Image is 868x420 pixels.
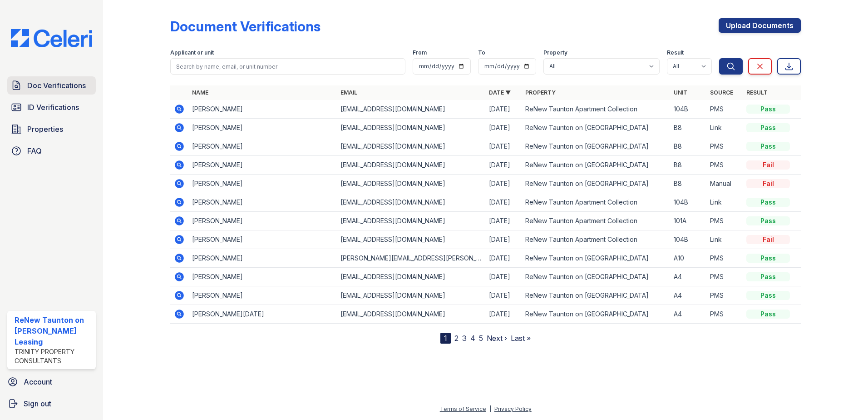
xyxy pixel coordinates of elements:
[667,49,684,56] label: Result
[485,193,522,212] td: [DATE]
[4,395,99,413] button: Sign out
[522,119,670,137] td: ReNew Taunton on [GEOGRAPHIC_DATA]
[337,100,485,119] td: [EMAIL_ADDRESS][DOMAIN_NAME]
[706,305,743,324] td: PMS
[706,286,743,305] td: PMS
[24,376,52,387] span: Account
[746,160,790,170] div: Fail
[337,137,485,156] td: [EMAIL_ADDRESS][DOMAIN_NAME]
[746,291,790,300] div: Pass
[522,286,670,305] td: ReNew Taunton on [GEOGRAPHIC_DATA]
[489,405,491,412] div: |
[340,89,357,96] a: Email
[188,193,337,212] td: [PERSON_NAME]
[188,175,337,193] td: [PERSON_NAME]
[170,18,321,35] div: Document Verifications
[479,334,483,343] a: 5
[188,268,337,286] td: [PERSON_NAME]
[462,334,467,343] a: 3
[706,212,743,230] td: PMS
[188,230,337,249] td: [PERSON_NAME]
[670,286,706,305] td: A4
[706,249,743,268] td: PMS
[27,102,79,113] span: ID Verifications
[485,286,522,305] td: [DATE]
[337,230,485,249] td: [EMAIL_ADDRESS][DOMAIN_NAME]
[719,18,801,33] a: Upload Documents
[706,268,743,286] td: PMS
[7,76,96,95] a: Doc Verifications
[746,198,790,207] div: Pass
[674,89,687,96] a: Unit
[706,175,743,193] td: Manual
[188,305,337,324] td: [PERSON_NAME][DATE]
[670,175,706,193] td: B8
[487,334,507,343] a: Next ›
[454,334,459,343] a: 2
[746,105,790,114] div: Pass
[478,49,485,56] label: To
[670,100,706,119] td: 104B
[485,137,522,156] td: [DATE]
[543,49,567,56] label: Property
[337,249,485,268] td: [PERSON_NAME][EMAIL_ADDRESS][PERSON_NAME][DOMAIN_NAME]
[670,119,706,137] td: B8
[746,254,790,263] div: Pass
[746,179,790,188] div: Fail
[188,119,337,137] td: [PERSON_NAME]
[485,305,522,324] td: [DATE]
[489,89,511,96] a: Date ▼
[4,373,99,391] a: Account
[188,137,337,156] td: [PERSON_NAME]
[188,286,337,305] td: [PERSON_NAME]
[7,98,96,116] a: ID Verifications
[706,156,743,175] td: PMS
[337,193,485,212] td: [EMAIL_ADDRESS][DOMAIN_NAME]
[525,89,556,96] a: Property
[337,268,485,286] td: [EMAIL_ADDRESS][DOMAIN_NAME]
[522,230,670,249] td: ReNew Taunton Apartment Collection
[485,100,522,119] td: [DATE]
[706,137,743,156] td: PMS
[522,100,670,119] td: ReNew Taunton Apartment Collection
[170,49,214,56] label: Applicant or unit
[670,193,706,212] td: 104B
[746,89,768,96] a: Result
[27,80,86,91] span: Doc Verifications
[522,156,670,175] td: ReNew Taunton on [GEOGRAPHIC_DATA]
[7,142,96,160] a: FAQ
[706,193,743,212] td: Link
[522,212,670,230] td: ReNew Taunton Apartment Collection
[485,249,522,268] td: [DATE]
[746,310,790,319] div: Pass
[413,49,427,56] label: From
[485,156,522,175] td: [DATE]
[188,249,337,268] td: [PERSON_NAME]
[706,100,743,119] td: PMS
[522,249,670,268] td: ReNew Taunton on [GEOGRAPHIC_DATA]
[27,145,42,156] span: FAQ
[670,156,706,175] td: B8
[188,212,337,230] td: [PERSON_NAME]
[485,212,522,230] td: [DATE]
[4,29,99,47] img: CE_Logo_Blue-a8612792a0a2168367f1c8372b55b34899dd931a85d93a1a3d3e32e68fde9ad4.png
[485,268,522,286] td: [DATE]
[522,193,670,212] td: ReNew Taunton Apartment Collection
[746,272,790,281] div: Pass
[522,268,670,286] td: ReNew Taunton on [GEOGRAPHIC_DATA]
[485,230,522,249] td: [DATE]
[670,305,706,324] td: A4
[188,156,337,175] td: [PERSON_NAME]
[511,334,531,343] a: Last »
[670,137,706,156] td: B8
[188,100,337,119] td: [PERSON_NAME]
[337,212,485,230] td: [EMAIL_ADDRESS][DOMAIN_NAME]
[670,249,706,268] td: A10
[440,333,451,344] div: 1
[746,235,790,244] div: Fail
[485,175,522,193] td: [DATE]
[522,175,670,193] td: ReNew Taunton on [GEOGRAPHIC_DATA]
[27,124,63,135] span: Properties
[337,175,485,193] td: [EMAIL_ADDRESS][DOMAIN_NAME]
[710,89,733,96] a: Source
